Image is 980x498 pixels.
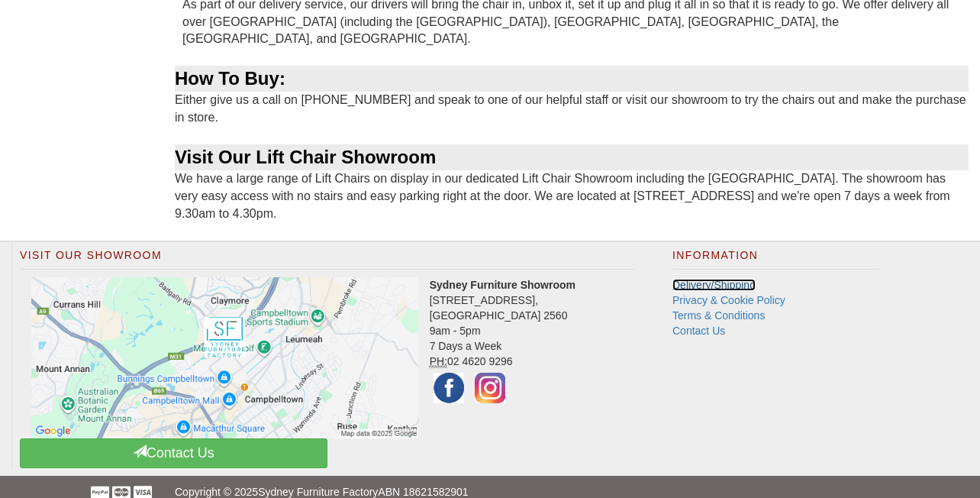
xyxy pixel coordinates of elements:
a: Delivery/Shipping [672,279,756,291]
a: Privacy & Cookie Policy [672,294,785,306]
a: Sydney Furniture Factory [258,486,378,498]
h2: Visit Our Showroom [20,250,634,270]
div: How To Buy: [175,66,969,92]
img: Facebook [430,369,468,407]
img: Instagram [471,369,509,407]
abbr: Phone [430,355,447,368]
img: Click to activate map [31,277,418,438]
strong: Sydney Furniture Showroom [430,279,575,291]
a: Terms & Conditions [672,309,765,322]
div: Visit Our Lift Chair Showroom [175,144,969,170]
h2: Information [672,250,879,270]
a: Contact Us [20,438,327,468]
a: Contact Us [672,325,725,337]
